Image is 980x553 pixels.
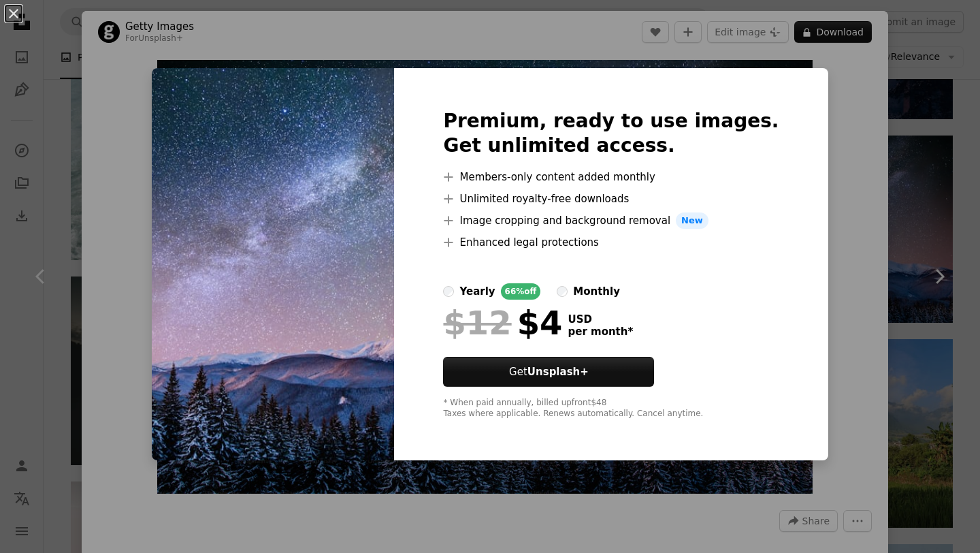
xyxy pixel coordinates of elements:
[527,366,589,378] strong: Unsplash+
[443,357,654,387] button: GetUnsplash+
[443,305,562,341] div: $4
[573,283,620,300] div: monthly
[459,283,495,300] div: yearly
[443,169,779,185] li: Members-only content added monthly
[443,305,511,341] span: $12
[443,191,779,207] li: Unlimited royalty-free downloads
[568,326,633,338] span: per month *
[443,286,454,297] input: yearly66%off
[443,398,779,420] div: * When paid annually, billed upfront $48 Taxes where applicable. Renews automatically. Cancel any...
[443,212,779,229] li: Image cropping and background removal
[568,313,633,326] span: USD
[443,234,779,251] li: Enhanced legal protections
[501,283,541,300] div: 66% off
[443,109,779,158] h2: Premium, ready to use images. Get unlimited access.
[676,212,708,229] span: New
[152,68,394,460] img: premium_photo-1661277679965-9db1104e890f
[557,286,568,297] input: monthly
